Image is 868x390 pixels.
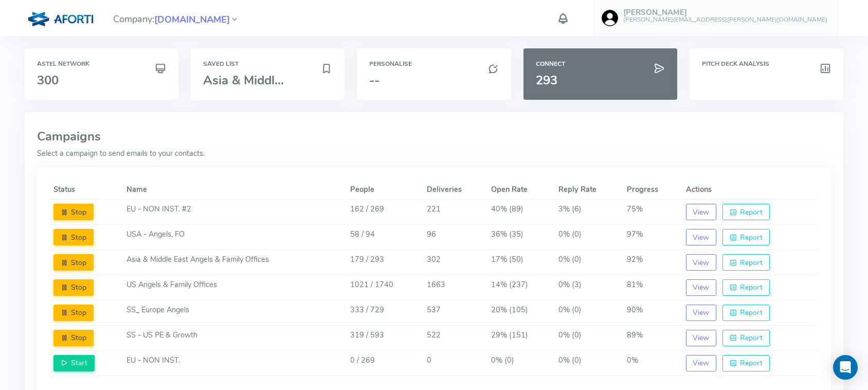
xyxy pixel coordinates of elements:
[602,10,618,26] img: user-image
[113,9,239,27] span: Company:
[122,225,346,250] td: USA - Angels, FO
[487,275,554,300] td: 14% (237)
[487,350,554,376] td: 0% (0)
[346,350,423,376] td: 0 / 269
[686,355,717,371] button: View
[122,250,346,275] td: Asia & Middle East Angels & Family Offices
[37,148,831,159] p: Select a campaign to send emails to your contacts.
[37,61,166,67] h6: Astel Network
[487,300,554,325] td: 20% (105)
[423,200,487,225] td: 221
[53,305,94,321] button: Stop
[423,250,487,275] td: 302
[686,204,717,220] button: View
[722,254,770,271] button: Report
[554,180,623,200] th: Reply Rate
[154,13,230,27] span: [DOMAIN_NAME]
[346,275,423,300] td: 1021 / 1740
[487,325,554,350] td: 29% (151)
[423,225,487,250] td: 96
[487,250,554,275] td: 17% (50)
[346,325,423,350] td: 319 / 593
[203,72,284,88] span: Asia & Middl...
[623,225,681,250] td: 97%
[37,130,831,143] h3: Campaigns
[49,180,122,200] th: Status
[122,325,346,350] td: SS - US PE & Growth
[682,180,819,200] th: Actions
[554,300,623,325] td: 0% (0)
[623,16,827,23] h6: [PERSON_NAME][EMAIL_ADDRESS][PERSON_NAME][DOMAIN_NAME]
[686,330,717,346] button: View
[487,225,554,250] td: 36% (35)
[53,229,94,245] button: Stop
[346,300,423,325] td: 333 / 729
[623,8,827,17] h5: [PERSON_NAME]
[122,180,346,200] th: Name
[554,350,623,376] td: 0% (0)
[623,275,681,300] td: 81%
[37,72,59,88] span: 300
[53,204,94,220] button: Stop
[423,350,487,376] td: 0
[722,330,770,346] button: Report
[554,275,623,300] td: 0% (3)
[554,225,623,250] td: 0% (0)
[686,254,717,271] button: View
[423,275,487,300] td: 1663
[423,180,487,200] th: Deliveries
[554,325,623,350] td: 0% (0)
[53,355,95,371] button: Start
[122,200,346,225] td: EU - NON INST. #2
[702,61,831,67] h6: Pitch Deck Analysis
[346,250,423,275] td: 179 / 293
[346,225,423,250] td: 58 / 94
[346,200,423,225] td: 162 / 269
[122,275,346,300] td: US Angels & Family Offices
[686,305,717,321] button: View
[722,204,770,220] button: Report
[536,61,665,67] h6: Connect
[122,350,346,376] td: EU - NON INST.
[722,305,770,321] button: Report
[833,355,858,380] div: Open Intercom Messenger
[623,200,681,225] td: 75%
[346,180,423,200] th: People
[53,279,94,296] button: Stop
[203,61,332,67] h6: Saved List
[623,325,681,350] td: 89%
[423,300,487,325] td: 537
[53,254,94,271] button: Stop
[487,200,554,225] td: 40% (89)
[722,279,770,296] button: Report
[554,250,623,275] td: 0% (0)
[623,350,681,376] td: 0%
[369,72,379,88] span: --
[487,180,554,200] th: Open Rate
[686,279,717,296] button: View
[623,300,681,325] td: 90%
[623,250,681,275] td: 92%
[686,229,717,245] button: View
[122,300,346,325] td: SS_ Europe Angels
[369,61,498,67] h6: Personalise
[623,180,681,200] th: Progress
[722,229,770,245] button: Report
[722,355,770,371] button: Report
[423,325,487,350] td: 522
[554,200,623,225] td: 3% (6)
[536,72,557,88] span: 293
[154,13,230,25] a: [DOMAIN_NAME]
[53,330,94,346] button: Stop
